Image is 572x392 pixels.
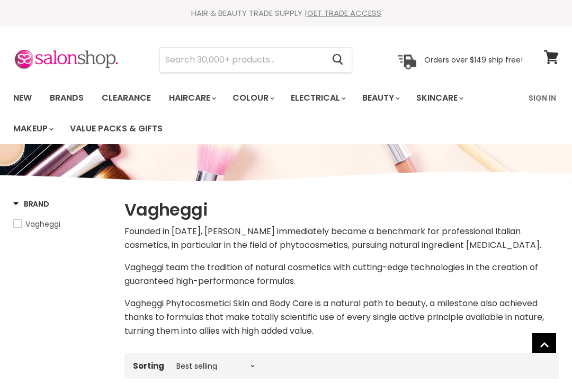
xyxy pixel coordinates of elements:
h1: Vagheggi [124,199,559,221]
a: Vagheggi [13,218,111,230]
a: Sign In [522,87,562,109]
p: Founded in [DATE], [PERSON_NAME] immediately became a benchmark for professional Italian cosmetic... [124,225,559,252]
a: New [5,87,40,109]
a: Electrical [283,87,352,109]
a: Brands [42,87,92,109]
input: Search [160,48,324,72]
a: Value Packs & Gifts [62,118,171,140]
button: Search [324,48,352,72]
a: Skincare [408,87,470,109]
h3: Brand [13,199,49,209]
a: Clearance [94,87,159,109]
span: Vagheggi [25,219,60,229]
a: Makeup [5,118,60,140]
label: Sorting [133,361,164,370]
p: Vagheggi team the tradition of natural cosmetics with cutting-edge technologies in the creation o... [124,261,559,288]
span: Vagheggi Phytocosmetici Skin and Body Care is a natural path to beauty, a milestone also achieved... [124,297,544,337]
ul: Main menu [5,83,522,144]
a: GET TRADE ACCESS [307,7,381,19]
p: Orders over $149 ship free! [424,55,523,64]
a: Haircare [161,87,222,109]
a: Colour [225,87,281,109]
form: Product [159,47,352,73]
a: Beauty [354,87,406,109]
